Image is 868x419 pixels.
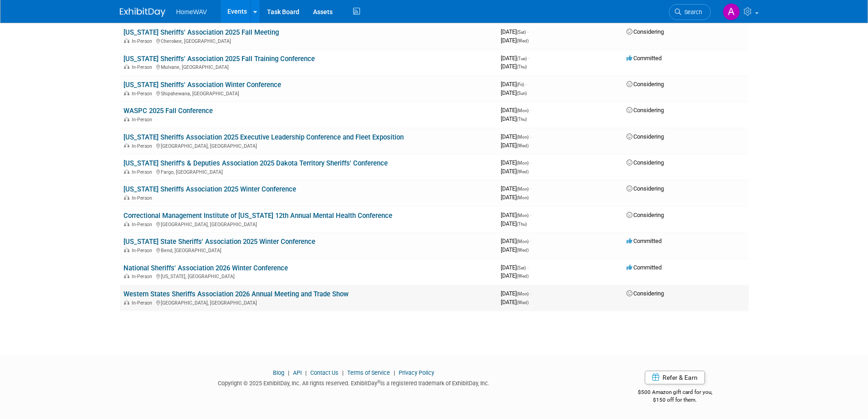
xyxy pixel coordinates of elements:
[517,160,529,166] span: (Mon)
[681,9,702,16] span: Search
[501,107,531,114] span: [DATE]
[123,238,315,246] a: [US_STATE] State Sheriffs' Association 2025 Winter Conference
[645,371,705,384] a: Refer & Earn
[517,143,529,148] span: (Wed)
[120,377,588,388] div: Copyright © 2025 ExhibitDay, Inc. All rights reserved. ExhibitDay is a registered trademark of Ex...
[627,133,664,140] span: Considering
[124,222,129,226] img: In-Person Event
[501,290,531,297] span: [DATE]
[123,107,213,115] a: WASPC 2025 Fall Conference
[132,117,155,123] span: In-Person
[399,369,434,376] a: Privacy Policy
[132,169,155,175] span: In-Person
[501,299,529,305] span: [DATE]
[123,168,493,175] div: Fargo, [GEOGRAPHIC_DATA]
[123,159,388,167] a: [US_STATE] Sheriff's & Deputies Association 2025 Dakota Territory Sheriffs' Conference
[530,290,531,297] span: -
[601,396,749,404] div: $150 off for them.
[123,55,315,63] a: [US_STATE] Sheriffs' Association 2025 Fall Training Conference
[120,8,165,17] img: ExhibitDay
[293,369,302,376] a: API
[627,28,664,35] span: Considering
[517,30,526,35] span: (Sat)
[517,222,527,227] span: (Thu)
[517,239,529,244] span: (Mon)
[517,291,529,296] span: (Mon)
[669,4,711,20] a: Search
[377,379,380,384] sup: ®
[517,300,529,305] span: (Wed)
[132,38,155,44] span: In-Person
[530,212,531,218] span: -
[530,238,531,244] span: -
[124,117,129,121] img: In-Person Event
[501,194,529,201] span: [DATE]
[132,274,155,279] span: In-Person
[501,168,529,175] span: [DATE]
[517,82,524,87] span: (Fri)
[627,264,662,271] span: Committed
[124,169,129,174] img: In-Person Event
[123,28,279,36] a: [US_STATE] Sheriffs' Association 2025 Fall Meeting
[123,37,493,44] div: Cherokee, [GEOGRAPHIC_DATA]
[525,81,527,88] span: -
[627,212,664,218] span: Considering
[627,159,664,166] span: Considering
[501,142,529,149] span: [DATE]
[723,3,740,21] img: Amanda Jasper
[124,300,129,305] img: In-Person Event
[123,272,493,279] div: [US_STATE], [GEOGRAPHIC_DATA]
[501,246,529,253] span: [DATE]
[527,264,529,271] span: -
[123,212,392,220] a: Correctional Management Institute of [US_STATE] 12th Annual Mental Health Conference
[176,8,207,16] span: HomeWAV
[517,38,529,43] span: (Wed)
[273,369,284,376] a: Blog
[627,290,664,297] span: Considering
[517,274,529,279] span: (Wed)
[527,28,529,35] span: -
[123,246,493,253] div: Bend, [GEOGRAPHIC_DATA]
[517,91,527,96] span: (Sun)
[501,55,529,62] span: [DATE]
[517,108,529,113] span: (Mon)
[286,369,292,376] span: |
[501,212,531,218] span: [DATE]
[501,89,527,96] span: [DATE]
[123,89,493,97] div: Shipshewana, [GEOGRAPHIC_DATA]
[530,133,531,140] span: -
[123,264,288,272] a: National Sheriffs' Association 2026 Winter Conference
[501,115,527,122] span: [DATE]
[517,265,526,270] span: (Sat)
[123,299,493,306] div: [GEOGRAPHIC_DATA], [GEOGRAPHIC_DATA]
[123,133,404,141] a: [US_STATE] Sheriffs Association 2025 Executive Leadership Conference and Fleet Exposition
[530,185,531,192] span: -
[501,63,527,70] span: [DATE]
[501,272,529,279] span: [DATE]
[391,369,397,376] span: |
[124,274,129,278] img: In-Person Event
[501,220,527,227] span: [DATE]
[501,264,529,271] span: [DATE]
[627,55,662,62] span: Committed
[123,81,281,89] a: [US_STATE] Sheriffs' Association Winter Conference
[627,238,662,244] span: Committed
[123,63,493,70] div: Mulvane, [GEOGRAPHIC_DATA]
[124,143,129,148] img: In-Person Event
[132,91,155,97] span: In-Person
[517,248,529,253] span: (Wed)
[124,64,129,69] img: In-Person Event
[517,64,527,69] span: (Thu)
[528,55,529,62] span: -
[310,369,339,376] a: Contact Us
[132,195,155,201] span: In-Person
[124,195,129,200] img: In-Person Event
[530,107,531,114] span: -
[530,159,531,166] span: -
[132,143,155,149] span: In-Person
[347,369,390,376] a: Terms of Service
[340,369,346,376] span: |
[123,185,296,193] a: [US_STATE] Sheriffs Association 2025 Winter Conference
[501,159,531,166] span: [DATE]
[517,56,527,61] span: (Tue)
